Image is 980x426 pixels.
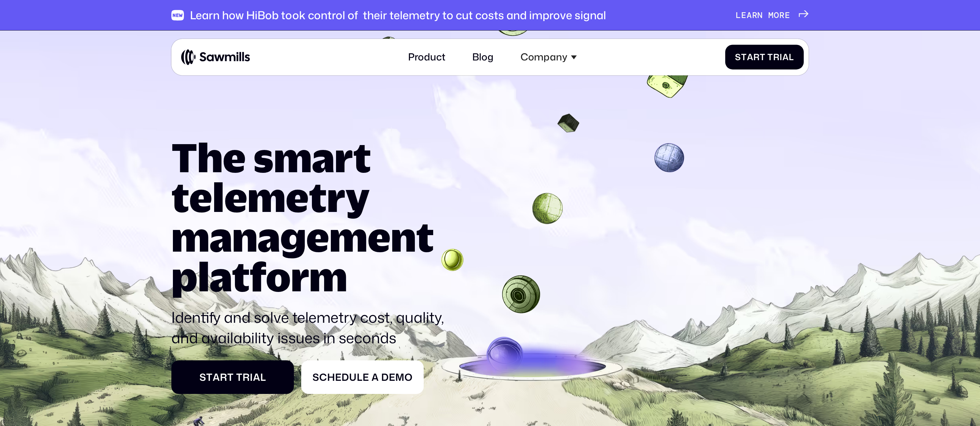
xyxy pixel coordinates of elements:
span: S [735,52,741,62]
span: e [363,371,369,383]
span: c [319,371,327,383]
span: T [767,52,773,62]
a: StartTrial [171,360,294,394]
span: r [220,371,227,383]
span: m [395,371,404,383]
span: a [747,10,752,20]
a: ScheduleaDemo [301,360,424,394]
span: r [773,52,780,62]
span: e [785,10,790,20]
span: r [752,10,758,20]
span: t [760,52,766,62]
span: D [381,371,389,383]
span: l [357,371,363,383]
span: e [335,371,342,383]
span: a [782,52,789,62]
span: T [236,371,243,383]
span: a [371,371,379,383]
span: a [747,52,753,62]
span: i [250,371,253,383]
span: t [227,371,234,383]
span: o [404,371,413,383]
h1: The smart telemetry management platform [171,137,455,296]
span: l [260,371,266,383]
a: Learnmore [736,10,809,20]
span: a [253,371,260,383]
span: r [779,10,785,20]
span: r [753,52,760,62]
div: Learn how HiBob took control of their telemetry to cut costs and improve signal [190,9,606,22]
span: e [389,371,395,383]
span: n [757,10,763,20]
div: Company [521,51,567,63]
a: Blog [465,44,501,71]
span: l [789,52,794,62]
span: S [199,371,206,383]
span: L [736,10,741,20]
span: a [213,371,220,383]
span: o [774,10,779,20]
a: Product [401,44,453,71]
span: h [327,371,335,383]
div: Company [513,44,584,71]
span: S [313,371,319,383]
span: i [780,52,782,62]
span: t [206,371,213,383]
span: e [741,10,747,20]
span: r [243,371,250,383]
span: m [768,10,774,20]
p: Identify and solve telemetry cost, quality, and availability issues in seconds [171,307,455,348]
span: t [741,52,747,62]
a: StartTrial [725,45,803,70]
span: u [349,371,357,383]
span: d [342,371,349,383]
